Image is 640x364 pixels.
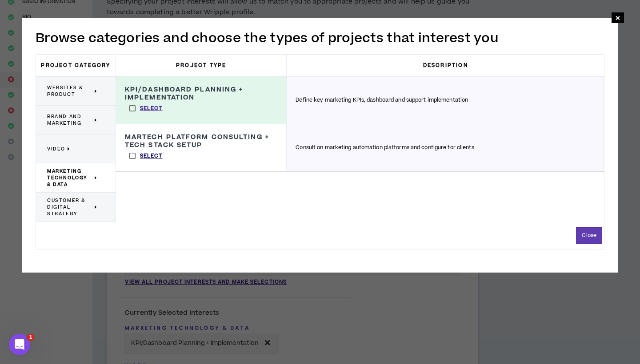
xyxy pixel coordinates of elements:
h3: Project Category [36,55,116,76]
span: Customer & Digital Strategy [47,197,92,217]
p: Select [140,105,163,113]
h3: KPI/Dashboard Planning + Implementation [125,86,277,102]
p: Define key marketing KPIs, dashboard and support implementation [296,96,468,104]
h3: Project Type [116,55,287,76]
h3: Description [287,55,604,76]
h3: Martech Platform Consulting + Tech Stack Setup [125,133,277,149]
button: Close [576,227,602,244]
span: 1 [27,334,34,341]
span: Brand and Marketing [47,113,92,127]
span: Video [47,146,65,152]
iframe: Intercom live chat [9,334,30,355]
p: Select [140,152,163,160]
span: Marketing Technology & Data [47,168,92,188]
p: Consult on marketing automation platforms and configure for clients [296,144,474,152]
span: × [615,12,620,23]
h2: Browse categories and choose the types of projects that interest you [36,29,604,47]
span: Websites & Product [47,84,92,98]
